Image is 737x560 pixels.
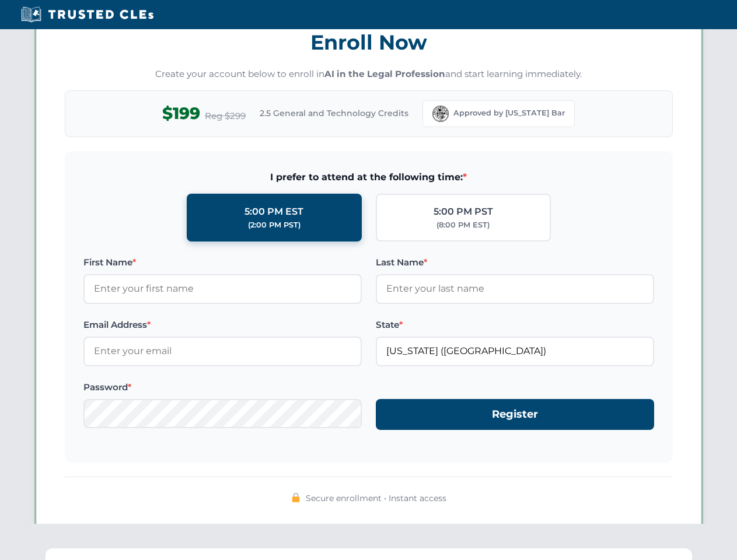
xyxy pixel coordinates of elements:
[434,204,493,219] div: 5:00 PM PST
[291,493,301,502] img: 🔒
[453,107,565,119] span: Approved by [US_STATE] Bar
[83,337,362,366] input: Enter your email
[376,318,654,332] label: State
[306,492,446,505] span: Secure enrollment • Instant access
[436,219,490,231] div: (8:00 PM EST)
[376,399,654,430] button: Register
[376,274,654,303] input: Enter your last name
[65,24,673,61] h3: Enroll Now
[83,170,654,185] span: I prefer to attend at the following time:
[248,219,301,231] div: (2:00 PM PST)
[65,68,673,81] p: Create your account below to enroll in and start learning immediately.
[205,109,246,123] span: Reg $299
[162,100,200,127] span: $199
[432,106,449,122] img: Florida Bar
[376,337,654,366] input: Florida (FL)
[376,256,654,269] label: Last Name
[83,256,362,269] label: First Name
[18,6,157,23] img: Trusted CLEs
[324,68,445,79] strong: AI in the Legal Profession
[83,318,362,332] label: Email Address
[83,274,362,303] input: Enter your first name
[244,204,303,219] div: 5:00 PM EST
[260,107,408,120] span: 2.5 General and Technology Credits
[83,380,362,394] label: Password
